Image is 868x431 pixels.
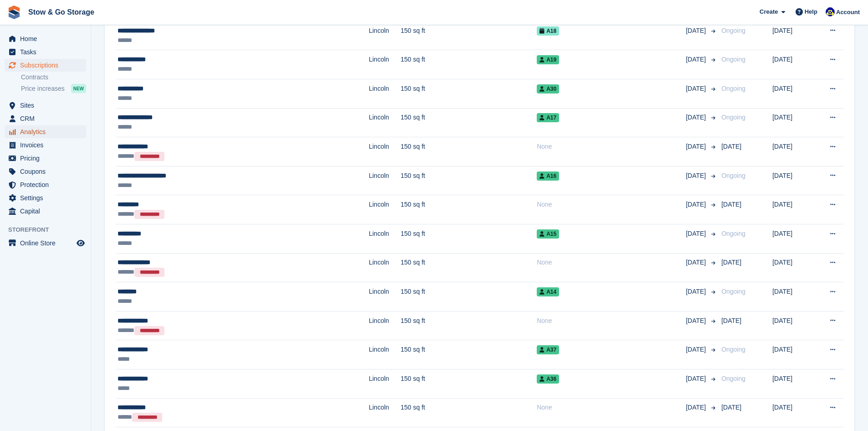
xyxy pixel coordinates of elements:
span: A19 [537,55,559,64]
span: [DATE] [721,143,741,150]
td: 150 sq ft [401,282,537,312]
td: Lincoln [369,224,401,253]
td: 150 sq ft [401,21,537,50]
td: [DATE] [772,224,813,253]
td: 150 sq ft [401,340,537,369]
span: [DATE] [686,113,708,122]
span: Price increases [21,84,65,93]
td: 150 sq ft [401,253,537,282]
span: [DATE] [686,374,708,384]
td: Lincoln [369,79,401,108]
td: [DATE] [772,282,813,312]
span: Ongoing [721,56,745,63]
div: None [537,200,686,209]
a: menu [5,32,86,45]
td: [DATE] [772,253,813,282]
span: Invoices [20,139,75,151]
div: None [537,258,686,267]
span: CRM [20,112,75,125]
span: Ongoing [721,85,745,92]
span: Create [760,7,778,16]
td: 150 sq ft [401,166,537,195]
td: 150 sq ft [401,137,537,166]
span: Ongoing [721,288,745,295]
a: menu [5,192,86,204]
td: 150 sq ft [401,50,537,79]
a: menu [5,178,86,191]
span: A15 [537,229,559,239]
a: menu [5,165,86,178]
td: [DATE] [772,340,813,369]
a: Contracts [21,73,86,82]
span: [DATE] [686,26,708,36]
a: menu [5,125,86,138]
td: 150 sq ft [401,398,537,427]
td: 150 sq ft [401,108,537,137]
div: NEW [71,84,86,93]
td: [DATE] [772,311,813,340]
td: Lincoln [369,282,401,312]
span: Analytics [20,125,75,138]
td: [DATE] [772,50,813,79]
span: Home [20,32,75,45]
span: A17 [537,113,559,122]
span: Ongoing [721,27,745,34]
span: A14 [537,287,559,296]
span: Ongoing [721,346,745,353]
td: [DATE] [772,21,813,50]
div: None [537,316,686,326]
span: [DATE] [686,258,708,267]
span: Tasks [20,46,75,58]
td: 150 sq ft [401,224,537,253]
a: menu [5,59,86,72]
td: [DATE] [772,195,813,224]
span: [DATE] [686,345,708,354]
a: Preview store [75,238,86,249]
span: Ongoing [721,230,745,237]
td: 150 sq ft [401,195,537,224]
td: Lincoln [369,253,401,282]
div: None [537,142,686,151]
td: Lincoln [369,340,401,369]
span: Pricing [20,152,75,165]
span: [DATE] [721,259,741,266]
span: Coupons [20,165,75,178]
td: 150 sq ft [401,79,537,108]
a: menu [5,237,86,249]
td: [DATE] [772,369,813,398]
td: Lincoln [369,311,401,340]
td: Lincoln [369,50,401,79]
span: A16 [537,171,559,181]
td: [DATE] [772,137,813,166]
img: stora-icon-8386f47178a22dfd0bd8f6a31ec36ba5ce8667c1dd55bd0f319d3a0aa187defe.svg [7,5,21,19]
span: [DATE] [686,142,708,151]
span: Subscriptions [20,59,75,72]
span: A30 [537,84,559,93]
span: Account [836,8,860,17]
td: [DATE] [772,166,813,195]
img: Rob Good-Stephenson [826,7,835,16]
span: Ongoing [721,172,745,179]
a: Stow & Go Storage [25,5,98,20]
span: [DATE] [686,287,708,296]
span: [DATE] [721,201,741,208]
span: [DATE] [686,55,708,64]
td: Lincoln [369,369,401,398]
a: menu [5,99,86,112]
a: menu [5,46,86,58]
td: Lincoln [369,195,401,224]
span: Settings [20,192,75,204]
span: [DATE] [686,171,708,181]
span: Help [805,7,817,16]
td: [DATE] [772,108,813,137]
a: Price increases NEW [21,83,86,93]
span: [DATE] [686,84,708,93]
span: Capital [20,205,75,218]
td: 150 sq ft [401,369,537,398]
span: [DATE] [686,200,708,209]
td: Lincoln [369,137,401,166]
span: A36 [537,374,559,384]
a: menu [5,152,86,165]
span: [DATE] [686,229,708,239]
td: Lincoln [369,21,401,50]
